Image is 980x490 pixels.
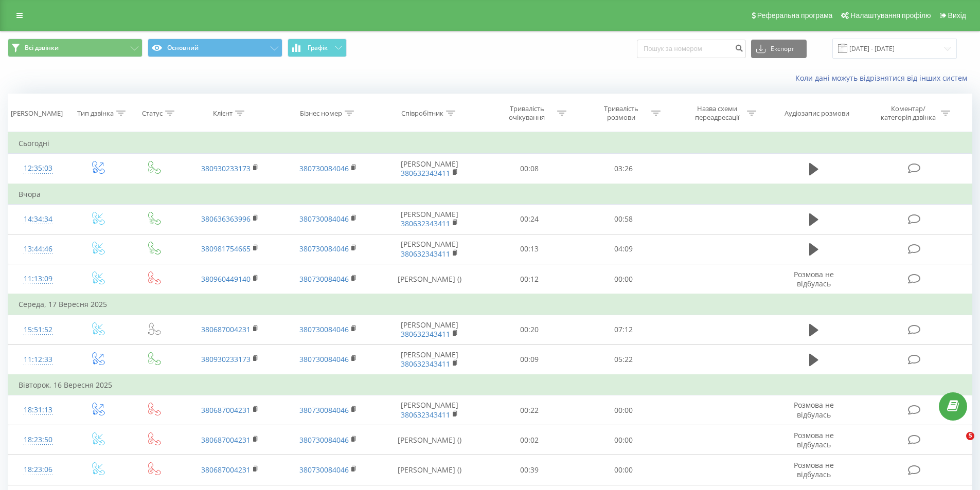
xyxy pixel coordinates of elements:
td: Сьогодні [8,133,972,154]
td: 00:09 [483,344,577,375]
div: 11:12:33 [19,350,58,370]
td: 00:02 [483,425,577,455]
a: 380730084046 [299,214,349,224]
td: 00:08 [483,154,577,184]
div: Тип дзвінка [77,109,114,118]
div: 11:13:09 [19,269,58,289]
button: Експорт [751,40,807,58]
td: 00:22 [483,395,577,425]
td: Вівторок, 16 Вересня 2025 [8,375,972,395]
span: Вихід [948,11,966,20]
td: [PERSON_NAME] [377,234,483,264]
span: Розмова не відбулась [794,400,834,419]
span: Реферальна програма [757,11,833,20]
td: 00:20 [483,315,577,344]
td: [PERSON_NAME] [377,154,483,184]
td: [PERSON_NAME] [377,395,483,425]
a: 380687004231 [201,435,251,445]
td: 00:24 [483,204,577,234]
div: Тривалість очікування [500,104,555,122]
button: Основний [148,39,282,57]
a: 380632343411 [401,359,450,369]
iframe: Intercom live chat [945,432,970,457]
td: Вчора [8,184,972,205]
a: 380960449140 [201,274,251,284]
a: 380687004231 [201,465,251,475]
a: 380687004231 [201,405,251,415]
a: 380730084046 [299,465,349,475]
div: Коментар/категорія дзвінка [878,104,938,122]
td: 00:00 [577,264,671,295]
div: Співробітник [401,109,443,118]
td: [PERSON_NAME] [377,204,483,234]
span: 5 [966,432,974,440]
td: 00:12 [483,264,577,295]
div: 13:44:46 [19,239,58,259]
a: 380930233173 [201,354,251,364]
a: 380632343411 [401,410,450,420]
td: 04:09 [577,234,671,264]
a: 380636363996 [201,214,251,224]
td: [PERSON_NAME] () [377,425,483,455]
div: Статус [142,109,163,118]
span: Розмова не відбулась [794,269,834,288]
td: 03:26 [577,154,671,184]
td: [PERSON_NAME] () [377,455,483,485]
a: 380730084046 [299,435,349,445]
span: Налаштування профілю [850,11,931,20]
td: 00:39 [483,455,577,485]
td: 00:00 [577,455,671,485]
td: 00:00 [577,395,671,425]
div: Бізнес номер [300,109,342,118]
a: 380730084046 [299,354,349,364]
div: Клієнт [213,109,233,118]
a: 380687004231 [201,324,251,334]
div: 18:23:50 [19,430,58,450]
span: Розмова не відбулась [794,430,834,449]
div: 14:34:34 [19,209,58,229]
a: 380730084046 [299,244,349,253]
div: [PERSON_NAME] [11,109,63,118]
td: [PERSON_NAME] [377,344,483,375]
a: 380730084046 [299,324,349,334]
input: Пошук за номером [637,40,746,58]
a: 380632343411 [401,219,450,228]
div: Назва схеми переадресації [689,104,744,122]
div: Тривалість розмови [594,104,649,122]
div: 15:51:52 [19,320,58,340]
td: 00:13 [483,234,577,264]
a: 380730084046 [299,405,349,415]
a: 380981754665 [201,244,251,253]
td: 07:12 [577,315,671,344]
div: 12:35:03 [19,158,58,178]
div: 18:31:13 [19,400,58,420]
td: [PERSON_NAME] () [377,264,483,295]
a: 380930233173 [201,164,251,173]
button: Графік [288,39,347,57]
td: 00:58 [577,204,671,234]
div: 18:23:06 [19,460,58,480]
td: 05:22 [577,344,671,375]
td: 00:00 [577,425,671,455]
a: 380730084046 [299,274,349,284]
span: Графік [308,44,328,51]
a: 380632343411 [401,249,450,259]
a: 380632343411 [401,168,450,178]
span: Розмова не відбулась [794,460,834,479]
td: Середа, 17 Вересня 2025 [8,294,972,315]
button: Всі дзвінки [8,39,142,57]
td: [PERSON_NAME] [377,315,483,344]
span: Всі дзвінки [25,44,59,52]
div: Аудіозапис розмови [785,109,849,118]
a: 380632343411 [401,329,450,339]
a: 380730084046 [299,164,349,173]
a: Коли дані можуть відрізнятися вiд інших систем [795,73,972,83]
